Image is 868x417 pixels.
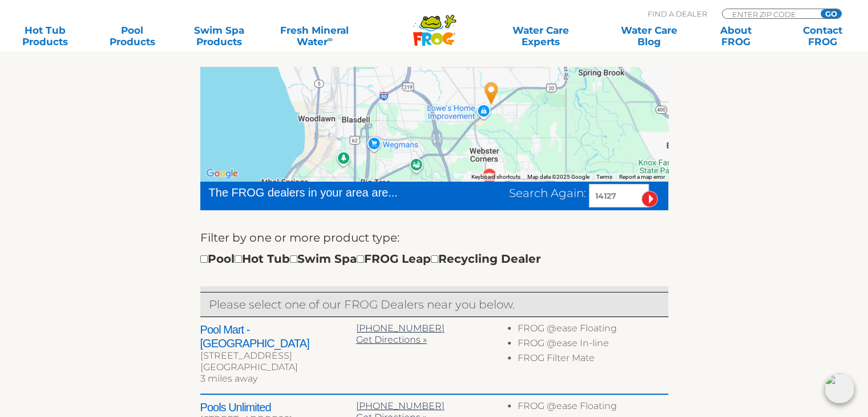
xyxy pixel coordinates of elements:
[789,25,857,47] a: ContactFROG
[327,35,332,43] sup: ∞
[478,78,504,109] div: Pool Mart - Orchard Park - 3 miles away.
[731,9,808,19] input: Zip Code Form
[615,25,683,47] a: Water CareBlog
[821,9,841,18] input: GO
[203,166,241,181] img: Google
[619,174,665,180] a: Report a map error
[518,352,668,367] li: FROG Filter Mate
[11,25,79,47] a: Hot TubProducts
[200,350,356,362] div: [STREET_ADDRESS]
[356,400,445,411] a: [PHONE_NUMBER]
[641,191,658,207] input: Submit
[356,323,445,334] a: [PHONE_NUMBER]
[200,373,257,384] span: 3 miles away
[209,184,439,201] div: The FROG dealers in your area are...
[471,173,520,181] button: Keyboard shortcuts
[648,9,707,19] p: Find A Dealer
[200,323,356,350] h2: Pool Mart - [GEOGRAPHIC_DATA]
[509,186,586,200] span: Search Again:
[200,362,356,373] div: [GEOGRAPHIC_DATA]
[518,323,668,338] li: FROG @ease Floating
[527,174,590,180] span: Map data ©2025 Google
[203,166,241,181] a: Open this area in Google Maps (opens a new window)
[185,25,253,47] a: Swim SpaProducts
[209,295,660,314] p: Please select one of our FROG Dealers near you below.
[477,164,503,195] div: ORCHARD PARK, NY 14127
[98,25,165,47] a: PoolProducts
[272,25,357,47] a: Fresh MineralWater∞
[486,25,596,47] a: Water CareExperts
[200,250,541,268] div: Pool Hot Tub Swim Spa FROG Leap Recycling Dealer
[825,374,854,403] img: openIcon
[702,25,769,47] a: AboutFROG
[518,338,668,352] li: FROG @ease In-line
[518,400,668,415] li: FROG @ease Floating
[596,174,612,180] a: Terms (opens in new tab)
[200,400,356,414] h2: Pools Unlimited
[200,228,399,247] label: Filter by one or more product type:
[356,334,427,345] a: Get Directions »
